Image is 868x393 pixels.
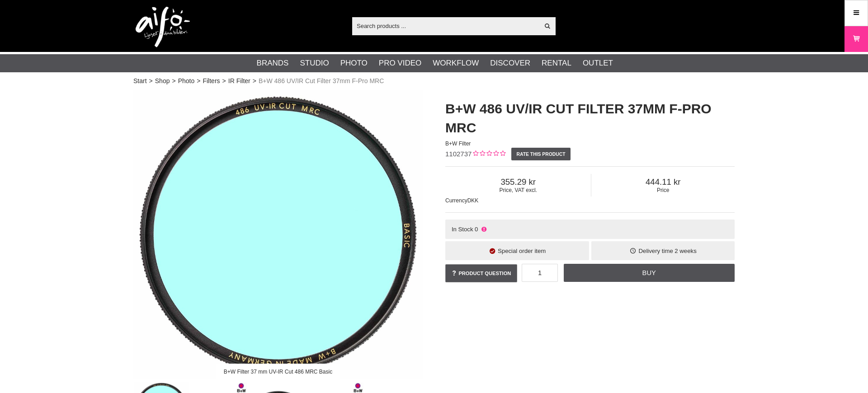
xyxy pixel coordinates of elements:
a: Photo [178,76,195,86]
a: Shop [155,76,170,86]
a: Buy [564,264,735,282]
i: Not in stock [480,226,487,233]
span: In Stock [452,226,473,233]
span: 444.11 [591,177,735,187]
a: Rental [542,57,571,69]
span: 0 [475,226,478,233]
div: Customer rating: 0 [472,150,505,159]
span: > [197,76,200,86]
a: Photo [340,57,368,69]
span: Delivery time [639,248,673,254]
span: DKK [467,197,479,204]
span: > [253,76,256,86]
span: > [149,76,153,86]
div: B+W Filter 37 mm UV-IR Cut 486 MRC Basic [216,364,340,379]
span: 1102737 [445,150,472,158]
span: Price [591,187,735,193]
a: Workflow [433,57,479,69]
span: Special order item [498,248,546,254]
span: 2 weeks [675,248,696,254]
span: B+W Filter [445,140,471,147]
span: Price, VAT excl. [445,187,591,193]
a: Product question [445,264,517,282]
img: B+W Filter 37 mm UV-IR Cut 486 MRC Basic [133,90,423,379]
img: logo.png [136,7,190,47]
a: Pro Video [379,57,421,69]
span: 355.29 [445,177,591,187]
a: Rate this product [511,148,571,160]
a: Filters [203,76,220,86]
input: Search products ... [352,19,539,33]
a: Studio [300,57,329,69]
a: Discover [490,57,530,69]
span: Currency [445,197,467,204]
span: B+W 486 UV/IR Cut Filter 37mm F-Pro MRC [259,76,384,86]
a: IR Filter [228,76,250,86]
a: Outlet [583,57,613,69]
span: > [222,76,226,86]
h1: B+W 486 UV/IR Cut Filter 37mm F-Pro MRC [445,99,735,137]
a: Brands [257,57,289,69]
a: Start [133,76,147,86]
span: > [172,76,175,86]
